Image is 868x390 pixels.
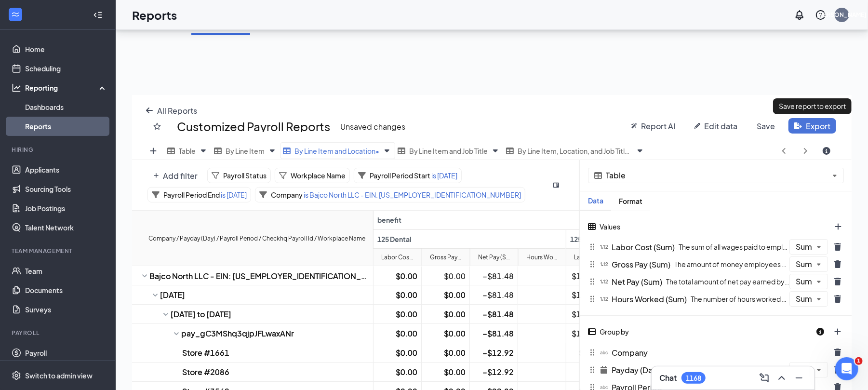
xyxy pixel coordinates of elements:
svg: ChevronUp [776,372,788,384]
button: wand icon [626,118,681,134]
button: plus icon [144,143,163,159]
div: Payday (Day) [581,362,789,378]
span: The sum of all wages paid to employees, as well as the cost of employee benefits and payroll taxe... [679,242,789,251]
button: circle-info icon [817,143,836,159]
span: is [DATE] [430,171,457,180]
svg: Settings [12,371,21,380]
a: Payroll [25,343,107,363]
div: −$81.48 [474,271,514,281]
span: Workplace Name [291,171,346,180]
div: Switch to admin view [25,371,93,380]
div: Labor Cost (Sum) [381,253,414,262]
div: [DATE] to [DATE] [171,309,369,319]
div: $0.00 [426,328,466,338]
span: Net Pay (Sum) [612,277,662,287]
span: Table [179,147,196,155]
div: Store #2086 [182,367,369,377]
div: Format [611,197,650,205]
div: −$81.48 [474,290,514,300]
div: Table [165,142,212,160]
span: Company [612,348,648,358]
span: Unsaved changes [340,121,405,132]
span: The number of hours worked by the employee or [DEMOGRAPHIC_DATA] for a payroll run [691,295,789,303]
div: $0.00 [426,309,466,319]
div: $265.88 [570,348,610,358]
div: $1,565.22 [570,309,610,319]
div: Store #1661 [182,348,369,358]
svg: QuestionInfo [815,9,827,21]
button: plus icon [828,324,847,339]
span: Payroll Period Start [370,171,430,180]
a: Reports [25,117,107,136]
div: 125 Dental [373,230,566,249]
div: By Line Item [212,142,280,160]
button: pencil icon [689,118,743,134]
button: trash icon [828,256,847,272]
button: trash icon [828,274,847,289]
div: 1168 [686,374,701,382]
span: Sum [796,243,812,251]
span: All Reports [157,106,197,116]
span: Values [600,222,620,231]
div: Company / Payday (Day) / Payroll Period / Checkhq Payroll Id / Workplace Name [148,234,365,243]
div: Gross Pay (Sum)The amount of money employees are paid before taxes and deductions are taken out o... [581,256,789,272]
div: $0.00 [426,348,466,358]
div: Company [581,344,828,361]
button: ComposeMessage [757,370,772,386]
span: Add filter [163,171,198,181]
iframe: explo-dashboard [132,47,852,95]
div: Reporting [25,83,108,93]
span: Table [606,172,828,180]
div: Team Management [12,247,106,255]
svg: Collapse [93,10,103,20]
h3: Chat [659,373,677,383]
a: Home [25,40,107,59]
div: −$81.48 [474,328,514,338]
div: Gross Pay (Sum) [430,253,462,262]
div: By Line Item and Job Title [395,142,504,160]
div: $1,565.22 [570,290,610,300]
a: Surveys [25,300,107,319]
span: Customized Payroll Reports [177,121,330,132]
button: sidebar-flip icon [548,177,565,193]
div: $0.00 [426,290,466,300]
span: Edit data [704,121,737,131]
button: Data [580,191,611,211]
div: Net Pay (Sum)The total amount of net pay earned by the employee for this payroll item. The formul... [581,273,789,290]
span: Export [806,121,830,131]
svg: Analysis [12,83,21,93]
span: Labor Cost (Sum) [612,242,675,252]
span: Group by [600,327,629,336]
div: −$12.92 [474,367,514,377]
div: Data [580,197,611,205]
button: angle-left icon [775,143,794,159]
div: $0.00 [377,309,417,319]
button: regular-star icon [147,119,167,134]
span: By Line Item and Job Title [409,147,488,155]
div: $0.00 [426,271,466,281]
div: Hiring [12,146,106,154]
span: Sum [796,295,812,303]
button: ChevronUp [774,370,789,386]
div: $0.00 [377,328,417,338]
span: By Line Item and Location • [294,147,379,155]
a: Dashboards [25,97,107,117]
button: trash icon [828,345,847,360]
svg: Notifications [794,9,805,21]
div: pay_gC3MShq3qjpJFLwaxANr [181,328,369,338]
span: Payroll Status [223,171,267,180]
button: trash icon [828,239,847,255]
div: Hours Worked (Sum) [526,253,558,262]
button: angle-right icon [796,143,815,159]
div: Hours Worked (Sum)The number of hours worked by the employee or [DEMOGRAPHIC_DATA] for a payroll run [581,291,789,307]
div: $1,565.22 [570,328,610,338]
span: The amount of money employees are paid before taxes and deductions are taken out of their paychec... [674,260,789,269]
span: is [DATE] [220,190,247,199]
span: Payday (Day) [612,365,659,375]
iframe: Intercom live chat [835,357,858,380]
div: Payroll [12,329,106,337]
div: Labor Cost (Sum) [574,253,606,262]
button: plus icon [828,219,848,234]
span: Sum [796,278,812,286]
div: Net Pay (Sum) [478,253,510,262]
